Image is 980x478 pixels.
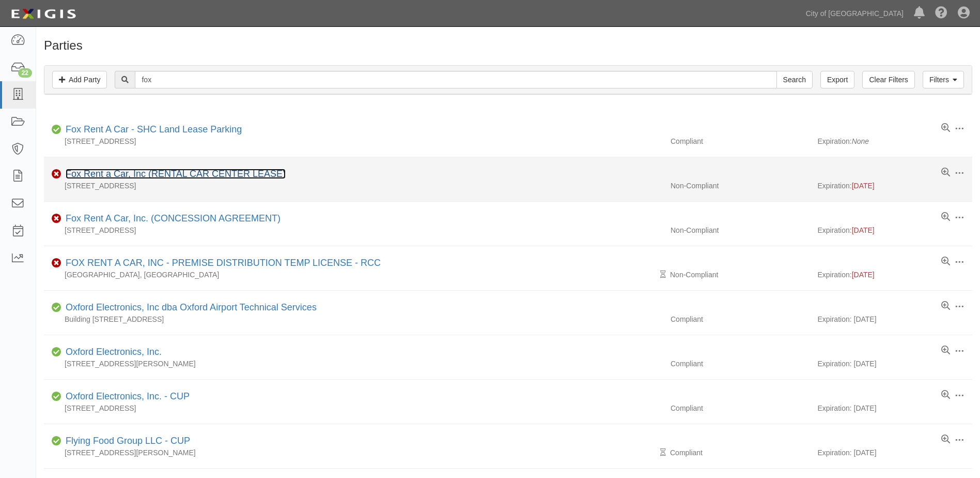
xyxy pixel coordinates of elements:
div: Compliant [663,136,817,146]
div: Fox Rent a Car, Inc (RENTAL CAR CENTER LEASE) [61,168,286,181]
a: Filters [923,71,964,88]
div: Fox Rent A Car - SHC Land Lease Parking [61,123,242,137]
a: View results summary [941,168,950,178]
i: Compliant [52,349,61,356]
div: Expiration: [DATE] [817,447,972,458]
div: Expiration: [DATE] [817,403,972,413]
div: Oxford Electronics, Inc. [61,346,162,359]
div: [GEOGRAPHIC_DATA], [GEOGRAPHIC_DATA] [44,270,663,280]
i: Pending Review [660,449,666,456]
a: Clear Filters [862,71,914,88]
a: City of [GEOGRAPHIC_DATA] [801,3,909,24]
h1: Parties [44,39,972,52]
div: [STREET_ADDRESS][PERSON_NAME] [44,447,663,458]
a: Oxford Electronics, Inc dba Oxford Airport Technical Services [66,302,317,312]
div: Compliant [663,447,817,458]
i: Pending Review [660,271,666,278]
a: Fox Rent a Car, Inc (RENTAL CAR CENTER LEASE) [66,169,286,179]
img: logo-5460c22ac91f19d4615b14bd174203de0afe785f0fc80cf4dbbc73dc1793850b.png [8,5,79,23]
i: Compliant [52,126,61,133]
span: [DATE] [852,226,875,234]
a: Add Party [52,71,107,88]
span: [DATE] [852,271,875,279]
div: Non-Compliant [663,181,817,191]
a: View results summary [941,123,950,133]
a: Flying Food Group LLC - CUP [66,436,190,446]
div: Expiration: [DATE] [817,358,972,369]
a: View results summary [941,257,950,267]
div: Oxford Electronics, Inc dba Oxford Airport Technical Services [61,301,317,315]
div: Building [STREET_ADDRESS] [44,314,663,324]
i: Help Center - Complianz [935,7,947,20]
div: Non-Compliant [663,225,817,235]
span: [DATE] [852,182,875,190]
div: Expiration: [817,225,972,235]
div: [STREET_ADDRESS] [44,136,663,146]
div: Flying Food Group LLC - CUP [61,435,190,448]
div: Fox Rent A Car, Inc. (CONCESSION AGREEMENT) [61,212,281,226]
input: Search [135,71,776,88]
a: Export [820,71,854,88]
a: View results summary [941,435,950,445]
input: Search [776,71,813,88]
a: View results summary [941,212,950,222]
div: Compliant [663,314,817,324]
a: View results summary [941,346,950,356]
div: FOX RENT A CAR, INC - PREMISE DISTRIBUTION TEMP LICENSE - RCC [61,257,381,270]
div: Oxford Electronics, Inc. - CUP [61,390,190,404]
div: [STREET_ADDRESS] [44,225,663,235]
div: [STREET_ADDRESS] [44,181,663,191]
a: View results summary [941,301,950,311]
div: Expiration: [DATE] [817,314,972,324]
a: Oxford Electronics, Inc. - CUP [66,391,190,401]
div: Compliant [663,403,817,413]
div: [STREET_ADDRESS] [44,403,663,413]
i: Compliant [52,393,61,400]
div: Expiration: [817,136,972,146]
a: FOX RENT A CAR, INC - PREMISE DISTRIBUTION TEMP LICENSE - RCC [66,258,381,268]
i: Non-Compliant [52,171,61,178]
div: Non-Compliant [663,270,817,280]
div: Expiration: [817,270,972,280]
i: None [852,137,869,145]
a: Fox Rent A Car, Inc. (CONCESSION AGREEMENT) [66,213,281,223]
a: View results summary [941,390,950,400]
a: Oxford Electronics, Inc. [66,347,162,357]
i: Non-Compliant [52,260,61,267]
div: [STREET_ADDRESS][PERSON_NAME] [44,358,663,369]
i: Compliant [52,438,61,445]
a: Fox Rent A Car - SHC Land Lease Parking [66,124,242,135]
div: Compliant [663,358,817,369]
div: 22 [18,68,32,78]
i: Non-Compliant [52,215,61,222]
i: Compliant [52,304,61,311]
div: Expiration: [817,181,972,191]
